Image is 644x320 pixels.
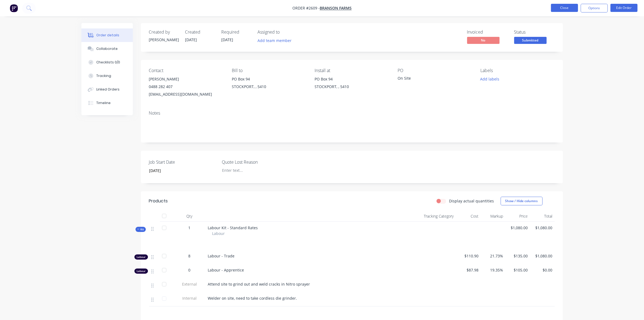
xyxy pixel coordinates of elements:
[96,101,111,105] div: Timeline
[481,211,505,222] div: Markup
[315,83,389,90] div: STOCKPORT, , 5410
[212,231,225,236] span: Labour
[315,75,389,83] div: PO Box 94
[477,75,502,83] button: Add labels
[149,90,223,98] div: [EMAIL_ADDRESS][DOMAIN_NAME]
[176,281,204,287] span: External
[149,37,179,43] div: [PERSON_NAME]
[208,296,297,301] span: Welder on site, need to take cordless die grinder.
[551,4,578,12] button: Close
[96,87,120,92] div: Linked Orders
[96,33,119,38] div: Order details
[81,42,133,56] button: Collaborate
[208,282,310,287] span: Attend site to grind out and weld cracks in Nitro sprayer
[532,253,552,259] span: $1,080.00
[320,6,352,11] a: Branson Farms
[96,60,120,65] div: Checklists 0/0
[514,30,555,35] div: Status
[173,211,206,222] div: Qty
[176,295,204,301] span: Internal
[315,68,389,73] div: Install at
[96,46,118,51] div: Collaborate
[134,269,148,274] div: Labour
[185,37,197,42] span: [DATE]
[149,198,168,204] div: Products
[507,225,528,231] span: $1,080.00
[467,30,508,35] div: Invoiced
[232,68,306,73] div: Bill to
[81,96,133,110] button: Timeline
[149,75,223,83] div: [PERSON_NAME]
[189,267,191,273] span: 0
[149,68,223,73] div: Contact
[222,159,289,165] label: Quote Lost Reason
[398,68,472,73] div: PO
[222,30,251,35] div: Required
[514,37,547,45] button: Submitted
[222,37,233,42] span: [DATE]
[398,75,465,83] div: On Site
[149,83,223,90] div: 0488 282 407
[81,69,133,83] button: Tracking
[258,37,295,44] button: Add team member
[149,111,555,116] div: Notes
[456,211,481,222] div: Cost
[96,73,111,78] div: Tracking
[149,159,217,165] label: Job Start Date
[395,211,456,222] div: Tracking Category
[505,211,530,222] div: Price
[149,30,179,35] div: Created by
[530,211,554,222] div: Total
[449,198,494,204] label: Display actual quantities
[458,253,478,259] span: $110.90
[581,4,608,12] button: Options
[610,4,638,12] button: Edit Order
[189,253,191,259] span: 8
[458,267,478,273] span: $87.98
[480,68,554,73] div: Labels
[507,267,528,273] span: $105.00
[232,75,306,83] div: PO Box 94
[258,30,312,35] div: Assigned to
[483,267,503,273] span: 19.35%
[514,37,547,44] span: Submitted
[81,83,133,96] button: Linked Orders
[145,167,213,175] input: Enter date
[532,225,552,231] span: $1,080.00
[137,227,144,231] span: Kit
[208,267,244,273] span: Labour - Apprentice
[81,28,133,42] button: Order details
[532,267,552,273] span: $0.00
[134,254,148,260] div: Labour
[208,253,235,258] span: Labour - Trade
[10,4,18,12] img: Factory
[185,30,215,35] div: Created
[232,75,306,93] div: PO Box 94STOCKPORT, , 5410
[232,83,306,90] div: STOCKPORT, , 5410
[208,225,258,230] span: Labour Kit - Standard Rates
[507,253,528,259] span: $135.00
[501,197,543,205] button: Show / Hide columns
[189,225,191,231] span: 1
[292,6,320,11] span: Order #2609 -
[315,75,389,93] div: PO Box 94STOCKPORT, , 5410
[136,227,146,232] div: Kit
[467,37,500,44] span: No
[149,75,223,98] div: [PERSON_NAME]0488 282 407[EMAIL_ADDRESS][DOMAIN_NAME]
[255,37,294,44] button: Add team member
[483,253,503,259] span: 21.73%
[81,56,133,69] button: Checklists 0/0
